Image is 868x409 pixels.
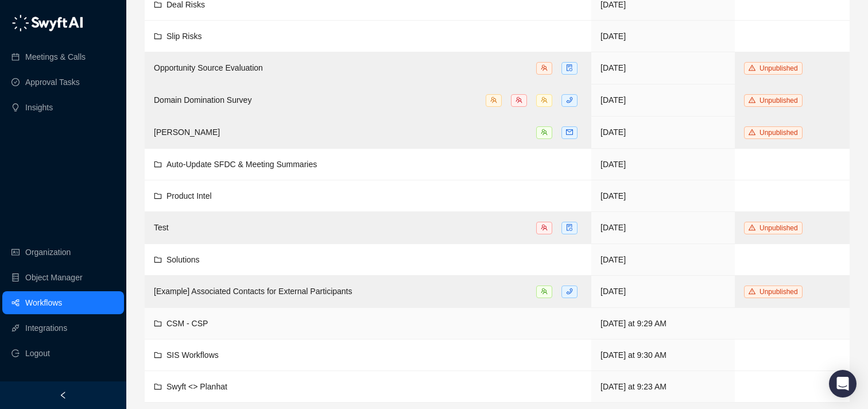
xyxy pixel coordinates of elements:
[566,288,573,295] span: phone
[154,256,162,264] span: folder
[154,95,251,105] span: Domain Domination Survey
[11,14,83,32] img: logo-05li4sbe.png
[166,160,317,169] span: Auto-Update SFDC & Meeting Summaries
[591,117,735,149] td: [DATE]
[166,319,208,328] span: CSM - CSP
[566,64,573,71] span: file-sync
[591,84,735,117] td: [DATE]
[759,288,798,296] span: Unpublished
[591,52,735,84] td: [DATE]
[566,129,573,136] span: mail
[25,71,80,94] a: Approval Tasks
[25,266,83,289] a: Object Manager
[829,370,857,398] div: Open Intercom Messenger
[591,149,735,180] td: [DATE]
[759,64,798,72] span: Unpublished
[154,1,162,9] span: folder
[166,350,219,360] span: SIS Workflows
[166,255,200,264] span: Solutions
[591,339,735,371] td: [DATE] at 9:30 AM
[11,349,20,357] span: logout
[25,241,71,264] a: Organization
[749,64,755,71] span: warning
[566,224,573,231] span: file-sync
[591,180,735,212] td: [DATE]
[154,192,162,200] span: folder
[749,224,755,231] span: warning
[591,244,735,276] td: [DATE]
[154,383,162,391] span: folder
[25,342,50,365] span: Logout
[154,351,162,359] span: folder
[541,64,548,71] span: team
[566,97,573,103] span: phone
[591,212,735,244] td: [DATE]
[541,224,548,231] span: team
[541,97,548,103] span: team
[154,63,263,72] span: Opportunity Source Evaluation
[166,191,212,200] span: Product Intel
[166,32,201,41] span: Slip Risks
[516,97,522,103] span: team
[591,371,735,403] td: [DATE] at 9:23 AM
[154,287,352,296] span: [Example] Associated Contacts for External Participants
[490,97,497,103] span: team
[759,129,798,137] span: Unpublished
[759,224,798,232] span: Unpublished
[749,288,755,295] span: warning
[541,129,548,136] span: team
[154,160,162,168] span: folder
[154,32,162,40] span: folder
[759,97,798,105] span: Unpublished
[591,21,735,52] td: [DATE]
[25,291,62,314] a: Workflows
[59,391,67,399] span: left
[25,45,86,68] a: Meetings & Calls
[154,128,220,137] span: [PERSON_NAME]
[541,288,548,295] span: team
[591,308,735,339] td: [DATE] at 9:29 AM
[591,276,735,308] td: [DATE]
[154,319,162,327] span: folder
[166,382,227,391] span: Swyft <> Planhat
[749,97,755,103] span: warning
[154,223,169,232] span: Test
[25,96,53,119] a: Insights
[25,317,67,339] a: Integrations
[749,129,755,136] span: warning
